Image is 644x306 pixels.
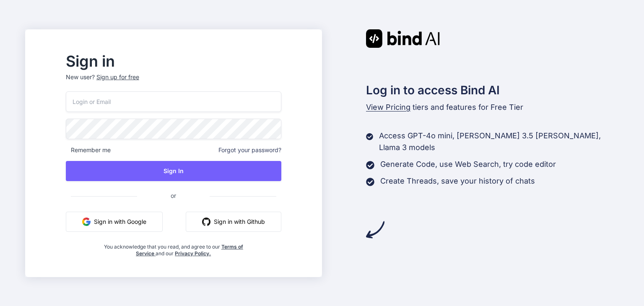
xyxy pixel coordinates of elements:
img: google [82,218,91,226]
p: New user? [66,73,281,91]
span: View Pricing [366,103,410,112]
a: Terms of Service [136,244,243,257]
h2: Sign in [66,54,281,68]
img: github [202,218,210,226]
img: Bind AI logo [366,29,440,48]
button: Sign in with Github [186,212,281,232]
button: Sign in with Google [66,212,163,232]
p: tiers and features for Free Tier [366,101,619,113]
img: arrow [366,220,384,239]
div: You acknowledge that you read, and agree to our and our [101,239,245,257]
p: Generate Code, use Web Search, try code editor [380,158,556,170]
span: Remember me [66,146,111,154]
p: Access GPT-4o mini, [PERSON_NAME] 3.5 [PERSON_NAME], Llama 3 models [379,130,619,153]
a: Privacy Policy. [175,250,211,257]
span: Forgot your password? [218,146,281,154]
span: or [137,185,210,206]
p: Create Threads, save your history of chats [380,175,535,187]
button: Sign In [66,161,281,181]
input: Login or Email [66,91,281,112]
h2: Log in to access Bind AI [366,81,619,99]
div: Sign up for free [96,73,139,81]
